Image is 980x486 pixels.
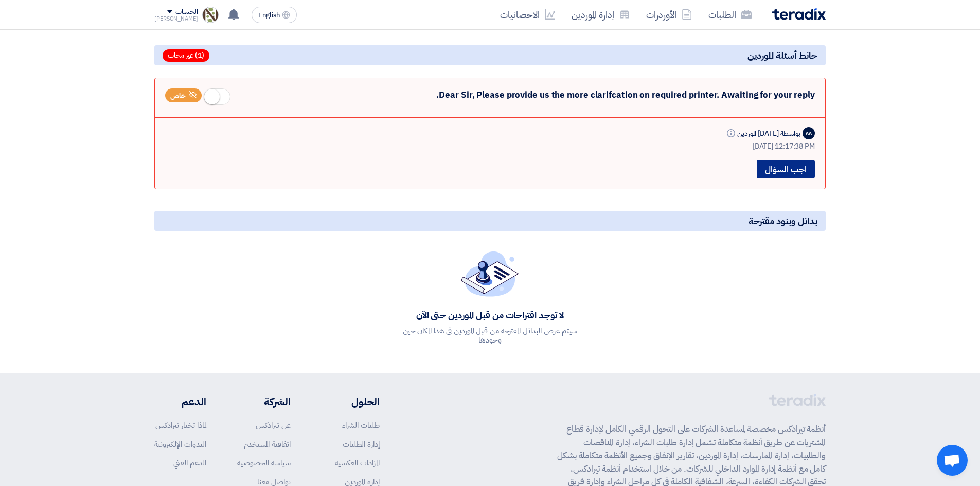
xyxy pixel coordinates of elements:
[747,49,817,61] span: حائط أسئلة الموردين
[173,457,206,469] a: الدعم الفني
[322,394,380,409] li: الحلول
[638,3,700,27] a: الأوردرات
[803,127,815,139] div: AA
[154,16,198,22] div: [PERSON_NAME]
[237,394,291,409] li: الشركة
[170,91,186,101] span: خاص
[244,439,291,450] a: اتفاقية المستخدم
[256,420,291,431] a: عن تيرادكس
[343,439,380,450] a: إدارة الطلبات
[175,8,198,16] div: الحساب
[563,3,638,27] a: إدارة الموردين
[937,445,968,476] div: Open chat
[461,251,519,296] img: empty_state_contract.svg
[165,141,815,152] div: [DATE] 12:17:38 PM
[165,88,815,109] div: Dear Sir, Please provide us the more clarifcation on required printer. Awaiting for your reply.
[757,160,815,178] button: اجب السؤال
[725,128,800,139] div: بواسطة [DATE] الموردين
[154,439,206,450] a: الندوات الإلكترونية
[237,457,291,469] a: سياسة الخصوصية
[258,12,280,19] span: English
[252,7,297,23] button: English
[202,7,219,23] img: Screenshot___1756930143446.png
[492,3,563,27] a: الاحصائيات
[749,215,817,227] span: بدائل وبنود مقترحة
[154,394,206,409] li: الدعم
[163,49,209,62] span: (1) غير مجاب
[335,457,380,469] a: المزادات العكسية
[772,8,826,20] img: Teradix logo
[700,3,760,27] a: الطلبات
[342,420,380,431] a: طلبات الشراء
[155,420,206,431] a: لماذا تختار تيرادكس
[403,326,578,345] div: سيتم عرض البدائل المقترحة من قبل الموردين في هذا المكان حين وجودها
[403,309,578,321] div: لا توجد اقتراحات من قبل الموردين حتى الآن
